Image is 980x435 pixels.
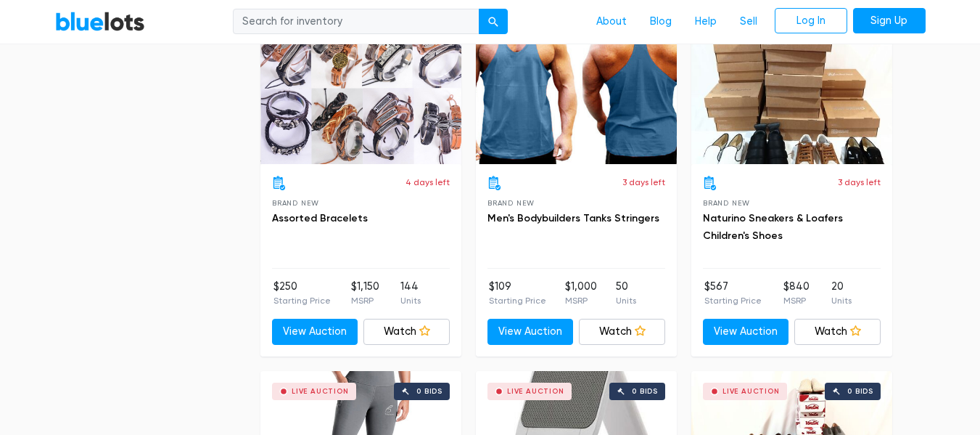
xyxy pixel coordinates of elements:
div: 0 bids [847,388,873,395]
a: BlueLots [55,11,145,32]
a: Men's Bodybuilders Tanks Stringers [487,212,659,224]
span: Brand New [487,199,535,207]
a: Live Auction 0 bids [260,12,461,164]
p: MSRP [351,294,379,307]
p: MSRP [565,294,597,307]
li: 144 [400,279,421,308]
a: Watch [363,319,450,345]
a: Naturino Sneakers & Loafers Children's Shoes [703,212,843,242]
p: Starting Price [489,294,546,307]
a: Blog [638,8,683,36]
a: About [585,8,638,36]
a: Watch [794,319,881,345]
li: $1,150 [351,279,379,308]
a: Assorted Bracelets [272,212,368,224]
span: Brand New [703,199,750,207]
div: 0 bids [416,388,442,395]
a: Sign Up [853,8,926,34]
a: Sell [728,8,769,36]
div: Live Auction [722,388,780,395]
p: Units [400,294,421,307]
span: Brand New [272,199,319,207]
p: 3 days left [622,176,665,189]
a: View Auction [272,319,358,345]
a: Live Auction 0 bids [476,12,677,164]
li: 20 [831,279,852,308]
a: View Auction [487,319,574,345]
a: View Auction [703,319,789,345]
p: Units [616,294,636,307]
p: 3 days left [838,176,881,189]
p: MSRP [783,294,810,307]
div: Live Auction [507,388,564,395]
div: 0 bids [632,388,658,395]
li: $1,000 [565,279,597,308]
a: Help [683,8,728,36]
li: 50 [616,279,636,308]
p: Starting Price [704,294,762,307]
li: $109 [489,279,546,308]
li: $840 [783,279,810,308]
a: Live Auction 0 bids [691,12,892,164]
a: Watch [579,319,665,345]
input: Search for inventory [233,9,479,35]
a: Log In [775,8,847,34]
p: Starting Price [273,294,331,307]
div: Live Auction [292,388,349,395]
li: $250 [273,279,331,308]
p: 4 days left [405,176,450,189]
p: Units [831,294,852,307]
li: $567 [704,279,762,308]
